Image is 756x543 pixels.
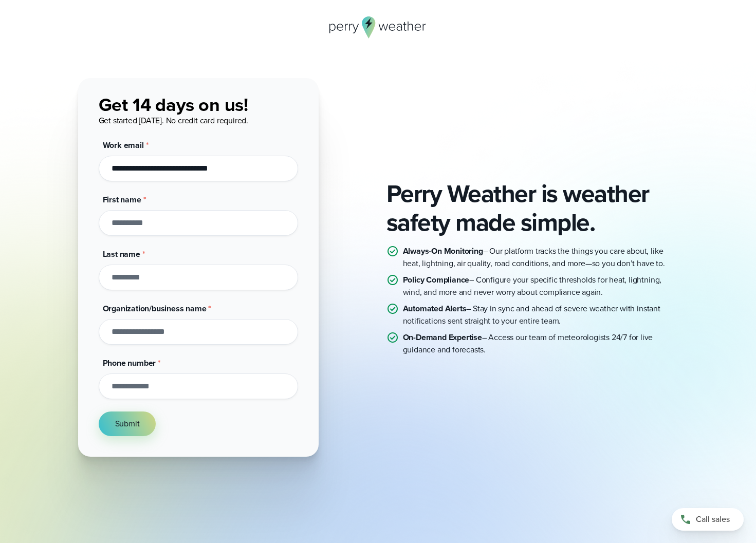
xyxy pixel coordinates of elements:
strong: On-Demand Expertise [403,331,482,343]
span: Phone number [103,357,156,369]
button: Submit [99,411,156,436]
a: Call sales [672,508,744,531]
p: – Stay in sync and ahead of severe weather with instant notifications sent straight to your entir... [403,303,678,327]
span: Organization/business name [103,303,207,314]
p: – Configure your specific thresholds for heat, lightning, wind, and more and never worry about co... [403,274,678,298]
p: – Access our team of meteorologists 24/7 for live guidance and forecasts. [403,331,678,356]
span: Call sales [696,513,730,526]
p: – Our platform tracks the things you care about, like heat, lightning, air quality, road conditio... [403,245,678,270]
span: First name [103,194,141,205]
strong: Automated Alerts [403,303,467,314]
span: Get started [DATE]. No credit card required. [99,115,248,126]
strong: Always-On Monitoring [403,245,483,257]
h2: Perry Weather is weather safety made simple. [386,179,678,237]
span: Last name [103,248,140,260]
strong: Policy Compliance [403,274,470,286]
span: Submit [115,418,140,430]
span: Work email [103,139,144,151]
span: Get 14 days on us! [99,91,249,118]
